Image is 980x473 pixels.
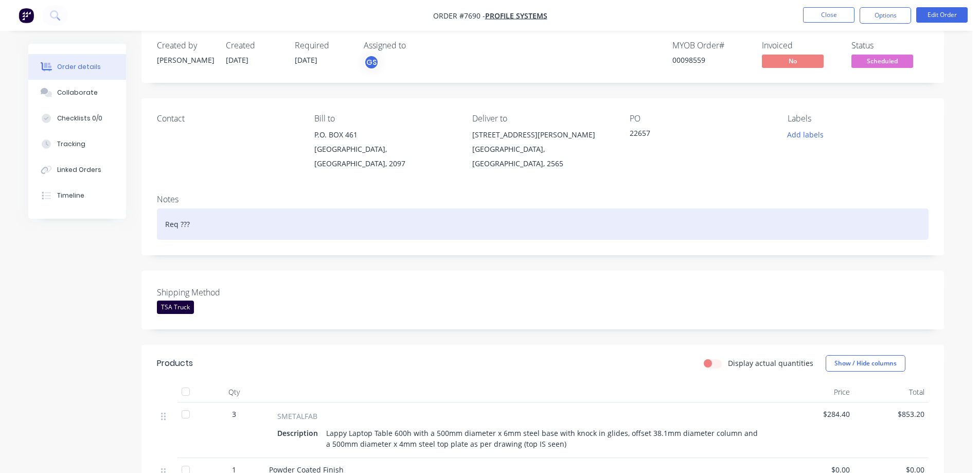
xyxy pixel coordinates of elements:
[472,114,613,124] div: Deliver to
[295,41,351,50] div: Required
[485,11,547,21] a: Profile Systems
[322,426,767,451] div: Lappy Laptop Table 600h with a 500mm diameter x 6mm steel base with knock in glides, offset 38.1m...
[57,191,84,200] div: Timeline
[314,142,455,171] div: [GEOGRAPHIC_DATA], [GEOGRAPHIC_DATA], 2097
[826,355,905,372] button: Show / Hide columns
[232,409,236,419] span: 3
[472,128,613,171] div: [STREET_ADDRESS][PERSON_NAME][GEOGRAPHIC_DATA], [GEOGRAPHIC_DATA], 2565
[672,41,750,50] div: MYOB Order #
[157,195,929,204] div: Notes
[226,41,282,50] div: Created
[851,55,913,67] span: Scheduled
[858,409,924,419] span: $853.20
[277,426,322,441] div: Description
[472,142,613,171] div: [GEOGRAPHIC_DATA], [GEOGRAPHIC_DATA], 2565
[57,88,98,97] div: Collaborate
[860,7,911,24] button: Options
[781,128,829,142] button: Add labels
[157,41,213,50] div: Created by
[851,55,913,70] button: Scheduled
[28,106,126,131] button: Checklists 0/0
[314,128,455,171] div: P.O. BOX 461[GEOGRAPHIC_DATA], [GEOGRAPHIC_DATA], 2097
[157,301,194,314] div: TSA Truck
[314,128,455,142] div: P.O. BOX 461
[28,183,126,208] button: Timeline
[226,55,248,65] span: [DATE]
[472,128,613,142] div: [STREET_ADDRESS][PERSON_NAME]
[803,7,854,23] button: Close
[314,114,455,124] div: Bill to
[57,62,101,72] div: Order details
[630,114,771,124] div: PO
[295,55,317,65] span: [DATE]
[851,41,929,50] div: Status
[672,55,750,65] div: 00098559
[762,41,839,50] div: Invoiced
[28,131,126,157] button: Tracking
[28,157,126,183] button: Linked Orders
[57,114,102,123] div: Checklists 0/0
[203,382,265,402] div: Qty
[57,139,85,149] div: Tracking
[788,114,929,124] div: Labels
[433,11,485,21] span: Order #7690 -
[364,41,467,50] div: Assigned to
[19,8,34,23] img: Factory
[157,357,193,370] div: Products
[779,382,854,402] div: Price
[762,55,824,67] span: No
[854,382,929,402] div: Total
[57,165,101,174] div: Linked Orders
[783,409,850,419] span: $284.40
[157,55,213,65] div: [PERSON_NAME]
[728,358,813,369] label: Display actual quantities
[28,54,126,80] button: Order details
[28,80,126,106] button: Collaborate
[157,208,929,240] div: Req ???
[916,7,968,23] button: Edit Order
[157,286,286,299] label: Shipping Method
[277,411,317,422] span: SMETALFAB
[157,114,298,124] div: Contact
[364,55,379,70] button: GS
[630,128,758,142] div: 22657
